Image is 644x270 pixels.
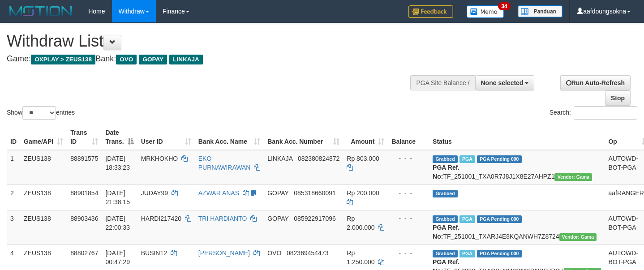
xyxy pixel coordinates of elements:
[267,155,292,162] span: LINKAJA
[574,106,637,120] input: Search:
[410,75,475,90] div: PGA Site Balance /
[388,124,429,150] th: Balance
[459,155,475,163] span: Marked by aafpengsreynich
[20,150,67,185] td: ZEUS138
[429,210,605,244] td: TF_251001_TXARJ4E8KQANWH7Z8724
[105,215,130,231] span: [DATE] 22:00:33
[22,106,56,120] select: Showentries
[264,124,343,150] th: Bank Acc. Number: activate to sort column ascending
[481,79,524,86] span: None selected
[433,155,458,163] span: Grabbed
[429,150,605,185] td: TF_251001_TXA0R7J8J1X8E27AHPZ1
[391,189,425,197] div: - - -
[198,155,251,171] a: EKO PURNAWIRAWAN
[433,215,458,223] span: Grabbed
[141,215,181,222] span: HARDI217420
[7,32,421,50] h1: Withdraw List
[7,4,75,18] img: MOTION_logo.png
[267,189,288,197] span: GOPAY
[141,249,167,257] span: BUSIN12
[391,214,425,223] div: - - -
[105,189,130,206] span: [DATE] 21:38:15
[391,154,425,163] div: - - -
[343,124,388,150] th: Amount: activate to sort column ascending
[139,55,167,64] span: GOPAY
[467,5,504,18] img: Button%20Memo.svg
[433,224,459,240] b: PGA Ref. No:
[7,55,421,64] h4: Game: Bank:
[429,124,605,150] th: Status
[459,215,475,223] span: Marked by aafsreyleap
[477,215,522,223] span: PGA Pending
[31,55,95,64] span: OXPLAY > ZEUS138
[20,184,67,210] td: ZEUS138
[70,155,98,162] span: 88891575
[7,150,20,185] td: 1
[137,124,195,150] th: User ID: activate to sort column ascending
[477,250,522,257] span: PGA Pending
[20,124,67,150] th: Game/API: activate to sort column ascending
[518,5,562,17] img: panduan.png
[459,250,475,257] span: Marked by aafsreyleap
[498,2,510,10] span: 34
[475,75,535,90] button: None selected
[294,189,335,197] span: Copy 085318660091 to clipboard
[198,249,250,257] a: [PERSON_NAME]
[7,124,20,150] th: ID
[198,215,247,222] a: TRI HARDIANTO
[605,90,631,106] a: Stop
[433,250,458,257] span: Grabbed
[141,155,178,162] span: MRKHOKHO
[298,155,339,162] span: Copy 082380824872 to clipboard
[116,55,137,64] span: OVO
[347,155,379,162] span: Rp 803.000
[287,249,328,257] span: Copy 082369454473 to clipboard
[391,249,425,257] div: - - -
[294,215,335,222] span: Copy 085922917096 to clipboard
[70,249,98,257] span: 88802767
[477,155,522,163] span: PGA Pending
[67,124,102,150] th: Trans ID: activate to sort column ascending
[347,215,374,231] span: Rp 2.000.000
[70,189,98,197] span: 88901854
[433,164,459,180] b: PGA Ref. No:
[554,173,592,181] span: Vendor URL: https://trx31.1velocity.biz
[550,106,637,120] label: Search:
[141,189,168,197] span: JUDAY99
[70,215,98,222] span: 88903436
[559,233,597,241] span: Vendor URL: https://trx31.1velocity.biz
[169,55,203,64] span: LINKAJA
[195,124,264,150] th: Bank Acc. Name: activate to sort column ascending
[7,210,20,244] td: 3
[7,106,75,120] label: Show entries
[20,210,67,244] td: ZEUS138
[433,190,458,197] span: Grabbed
[198,189,239,197] a: AZWAR ANAS
[102,124,137,150] th: Date Trans.: activate to sort column descending
[105,249,130,266] span: [DATE] 00:47:29
[105,155,130,171] span: [DATE] 18:33:23
[7,184,20,210] td: 2
[267,215,288,222] span: GOPAY
[560,75,631,90] a: Run Auto-Refresh
[347,189,379,197] span: Rp 200.000
[408,5,453,18] img: Feedback.jpg
[347,249,374,266] span: Rp 1.250.000
[267,249,281,257] span: OVO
